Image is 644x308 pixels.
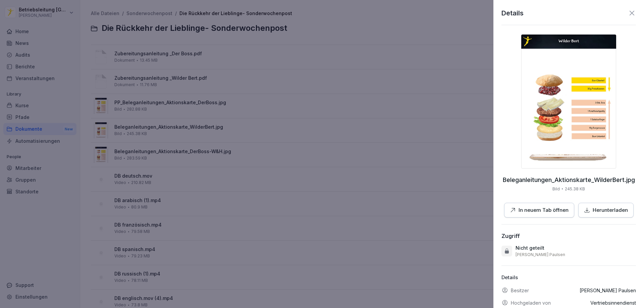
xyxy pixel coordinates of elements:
button: Herunterladen [578,203,634,218]
p: 245.38 KB [565,186,585,192]
p: In neuem Tab öffnen [519,206,569,214]
p: Hochgeladen von [511,299,551,306]
button: In neuem Tab öffnen [504,203,574,218]
p: Vertriebsinnendienst [590,299,636,306]
p: Bild [552,186,560,192]
p: [PERSON_NAME] Paulsen [580,287,636,294]
p: [PERSON_NAME] Paulsen [516,252,565,257]
p: Details [501,8,524,18]
p: Herunterladen [593,206,628,214]
p: Besitzer [511,287,529,294]
p: Beleganleitungen_Aktionskarte_WilderBert.jpg [503,177,635,183]
div: Zugriff [501,233,520,239]
p: Details [501,274,636,282]
img: thumbnail [521,35,616,169]
p: Nicht geteilt [516,245,544,251]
